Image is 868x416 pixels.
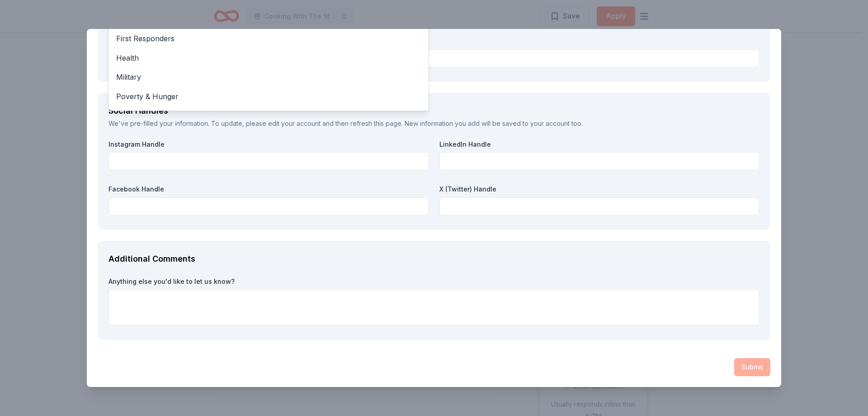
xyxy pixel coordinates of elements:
[116,110,421,121] span: Social Justice
[116,71,421,83] span: Military
[108,2,429,111] div: Select
[116,33,421,44] span: First Responders
[116,52,421,64] span: Health
[116,91,421,102] span: Poverty & Hunger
